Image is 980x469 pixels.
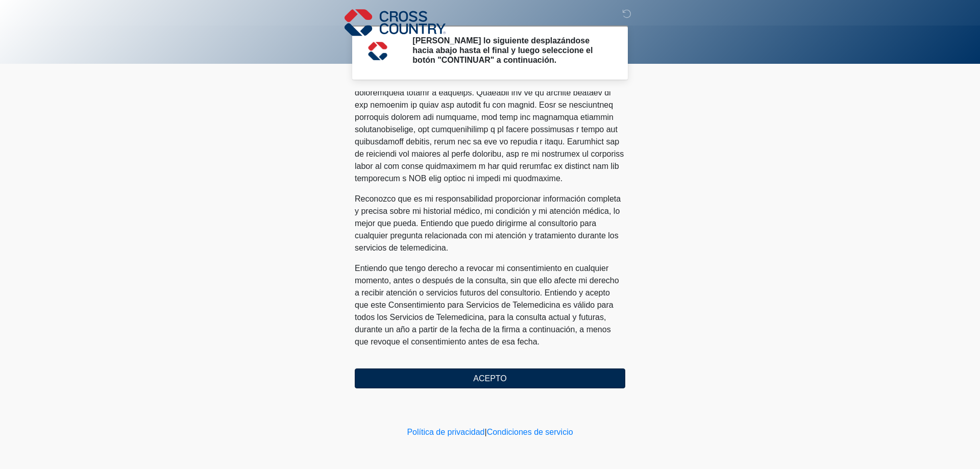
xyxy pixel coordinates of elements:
[345,8,446,37] img: Logotipo de Cross Country
[355,194,621,252] font: Reconozco que es mi responsabilidad proporcionar información completa y precisa sobre mi historia...
[362,36,393,66] img: Agente Avatar
[412,36,593,64] font: [PERSON_NAME] lo siguiente desplazándose hacia abajo hasta el final y luego seleccione el botón "...
[355,264,619,346] font: Entiendo que tengo derecho a revocar mi consentimiento en cualquier momento, antes o después de l...
[407,428,484,436] a: Política de privacidad
[484,428,486,436] font: |
[487,428,573,436] a: Condiciones de servicio
[473,374,507,383] font: ACEPTO
[355,368,625,388] button: ACEPTO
